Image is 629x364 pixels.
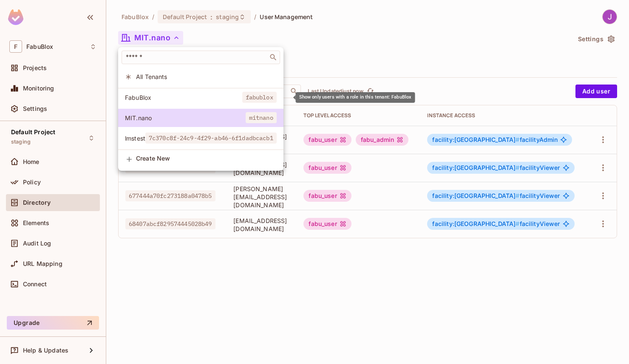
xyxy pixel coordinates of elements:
[125,114,246,122] span: MIT.nano
[296,92,415,103] div: Show only users with a role in this tenant: FabuBlox
[246,112,277,123] span: mitnano
[118,88,283,107] div: Show only users with a role in this tenant: FabuBlox
[136,73,277,81] span: All Tenants
[242,92,277,103] span: fabublox
[125,134,145,142] span: lmstest
[145,133,277,144] span: 7c370c8f-24c9-4f29-ab46-6f1dadbcacb1
[118,109,283,127] div: Show only users with a role in this tenant: MIT.nano
[136,155,277,162] span: Create New
[118,129,283,147] div: Show only users with a role in this tenant: lmstest
[125,93,242,102] span: FabuBlox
